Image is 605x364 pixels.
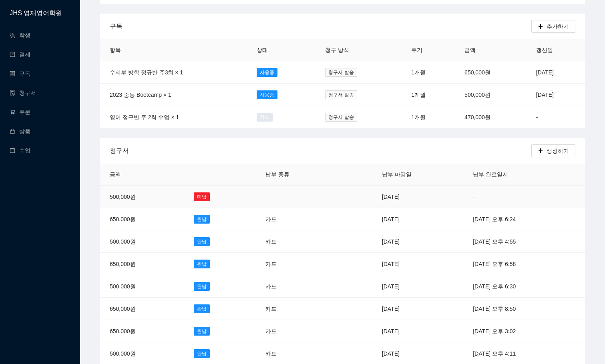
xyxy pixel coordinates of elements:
[194,192,210,201] span: 미납
[100,186,184,208] td: 500,000원
[100,39,247,61] th: 항목
[100,275,184,298] td: 500,000원
[463,186,585,208] td: -
[100,106,247,128] td: 영어 정규반 주 2회 수업 × 1
[463,164,585,186] th: 납부 완료일시
[10,109,30,115] a: shopping-cart주문
[100,253,184,275] td: 650,000원
[256,275,336,298] td: 카드
[100,164,184,186] th: 금액
[531,144,575,157] button: plus생성하기
[256,253,336,275] td: 카드
[110,139,531,162] div: 청구서
[463,253,585,275] td: [DATE] 오후 6:58
[538,24,543,30] span: plus
[547,146,569,155] span: 생성하기
[538,148,543,154] span: plus
[402,84,455,106] td: 1개월
[10,128,30,134] a: shopping상품
[455,106,527,128] td: 470,000원
[256,320,336,342] td: 카드
[257,113,273,122] span: 취소
[256,208,336,230] td: 카드
[10,90,36,96] a: file-done청구서
[463,208,585,230] td: [DATE] 오후 6:24
[527,39,585,61] th: 갱신일
[10,70,30,77] a: profile구독
[100,208,184,230] td: 650,000원
[527,61,585,84] td: [DATE]
[463,230,585,253] td: [DATE] 오후 4:55
[194,237,210,246] span: 완납
[325,90,357,99] span: 청구서 발송
[402,106,455,128] td: 1개월
[100,298,184,320] td: 650,000원
[247,39,316,61] th: 상태
[194,304,210,313] span: 완납
[325,113,357,122] span: 청구서 발송
[372,186,463,208] td: [DATE]
[256,230,336,253] td: 카드
[256,298,336,320] td: 카드
[527,106,585,128] td: -
[316,39,402,61] th: 청구 방식
[325,68,357,77] span: 청구서 발송
[372,230,463,253] td: [DATE]
[463,298,585,320] td: [DATE] 오후 8:50
[372,253,463,275] td: [DATE]
[194,260,210,268] span: 완납
[100,230,184,253] td: 500,000원
[10,147,30,154] a: calendar수업
[372,208,463,230] td: [DATE]
[455,84,527,106] td: 500,000원
[10,51,30,58] a: wallet결제
[194,215,210,224] span: 완납
[402,61,455,84] td: 1개월
[547,22,569,31] span: 추가하기
[402,39,455,61] th: 주기
[463,320,585,342] td: [DATE] 오후 3:02
[194,282,210,291] span: 완납
[455,61,527,84] td: 650,000원
[256,164,336,186] th: 납부 종류
[257,90,277,99] span: 사용중
[100,61,247,84] td: 수리부 방학 정규반 주3회 × 1
[463,275,585,298] td: [DATE] 오후 6:30
[372,164,463,186] th: 납부 마감일
[455,39,527,61] th: 금액
[531,20,575,33] button: plus추가하기
[372,320,463,342] td: [DATE]
[527,84,585,106] td: [DATE]
[257,68,277,77] span: 사용중
[100,320,184,342] td: 650,000원
[10,32,30,38] a: team학생
[110,15,531,38] div: 구독
[194,349,210,358] span: 완납
[100,84,247,106] td: 2023 중등 Bootcamp × 1
[194,327,210,336] span: 완납
[372,298,463,320] td: [DATE]
[372,275,463,298] td: [DATE]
